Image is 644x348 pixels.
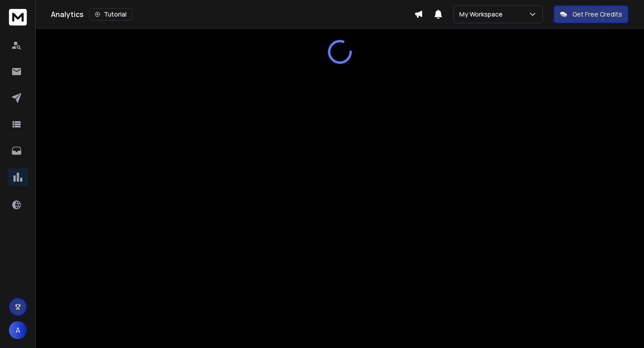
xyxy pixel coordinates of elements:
button: A [9,321,27,339]
button: Tutorial [89,8,132,21]
p: Get Free Credits [572,10,622,19]
p: My Workspace [459,10,506,19]
button: Get Free Credits [554,5,628,23]
div: Analytics [51,8,414,21]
